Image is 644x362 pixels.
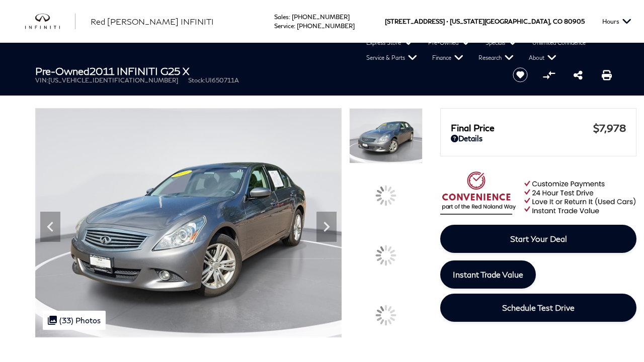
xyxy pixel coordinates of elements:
[274,22,294,30] span: Service
[35,65,496,76] h1: 2011 INFINITI G25 X
[10,35,644,65] nav: Main Navigation
[35,76,48,84] span: VIN:
[25,14,75,30] img: INFINITI
[91,17,214,26] span: Red [PERSON_NAME] INFINITI
[359,50,425,65] a: Service & Parts
[43,311,106,330] div: (33) Photos
[349,108,423,163] img: Used 2011 Graphite Shadow INFINITI X image 1
[509,67,531,83] button: Save vehicle
[602,69,612,81] a: Print this Pre-Owned 2011 INFINITI G25 X
[274,13,289,21] span: Sales
[440,294,636,322] a: Schedule Test Drive
[451,134,626,143] a: Details
[359,35,421,50] a: Express Store
[421,35,478,50] a: Pre-Owned
[289,13,290,21] span: :
[48,76,178,84] span: [US_VEHICLE_IDENTIFICATION_NUMBER]
[541,67,556,82] button: Compare vehicle
[292,13,350,21] a: [PHONE_NUMBER]
[188,76,205,84] span: Stock:
[205,76,239,84] span: UI650711A
[91,16,214,28] a: Red [PERSON_NAME] INFINITI
[478,35,525,50] a: Specials
[453,269,523,279] span: Instant Trade Value
[35,65,90,77] strong: Pre-Owned
[294,22,295,30] span: :
[525,35,593,50] a: Unlimited Confidence
[35,108,342,337] img: Used 2011 Graphite Shadow INFINITI X image 1
[385,18,585,25] a: [STREET_ADDRESS] • [US_STATE][GEOGRAPHIC_DATA], CO 80905
[510,234,567,243] span: Start Your Deal
[593,122,626,134] span: $7,978
[297,22,355,30] a: [PHONE_NUMBER]
[25,14,75,30] a: infiniti
[502,303,575,312] span: Schedule Test Drive
[451,122,593,133] span: Final Price
[440,225,636,253] a: Start Your Deal
[440,260,536,289] a: Instant Trade Value
[521,50,564,65] a: About
[471,50,521,65] a: Research
[451,122,626,134] a: Final Price $7,978
[574,69,583,81] a: Share this Pre-Owned 2011 INFINITI G25 X
[425,50,471,65] a: Finance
